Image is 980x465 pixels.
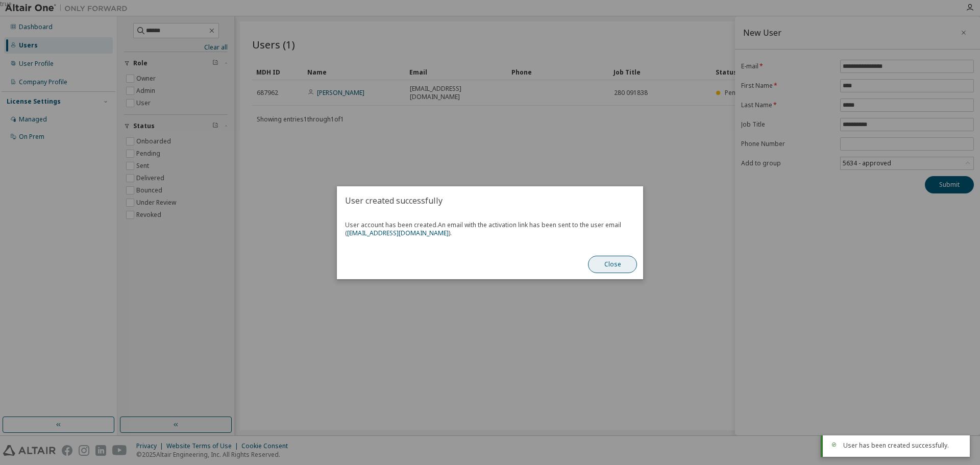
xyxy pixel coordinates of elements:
a: [EMAIL_ADDRESS][DOMAIN_NAME] [347,229,449,237]
span: An email with the activation link has been sent to the user email ( ). [345,221,621,237]
button: Close [588,256,637,273]
span: User account has been created. [345,221,635,237]
h2: User created successfully [337,186,643,215]
div: User has been created successfully. [843,442,962,450]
